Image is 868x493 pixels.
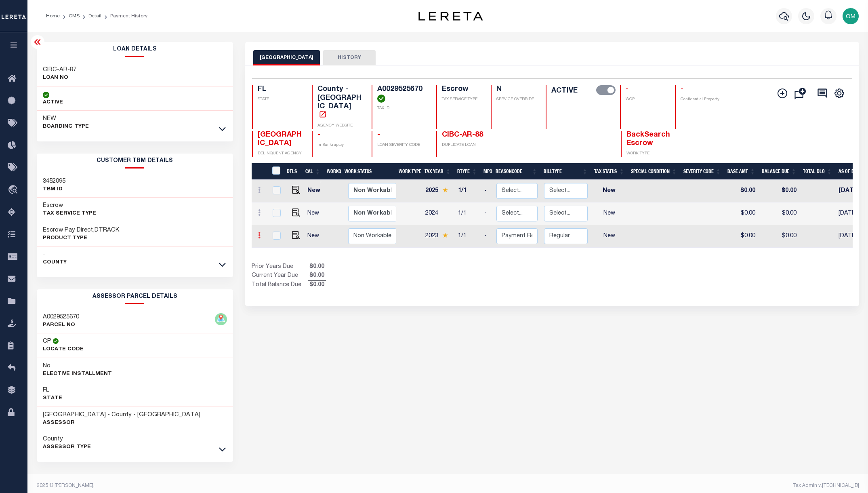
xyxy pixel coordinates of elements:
td: 1/1 [455,225,481,248]
h4: Escrow [442,85,481,94]
a: OMS [69,14,80,19]
p: PARCEL NO [43,321,79,329]
td: $0.00 [724,180,759,202]
span: $0.00 [308,263,326,272]
td: 1/1 [455,180,481,202]
td: $0.00 [759,225,800,248]
th: Work Status [341,163,396,180]
button: HISTORY [323,50,376,65]
img: view%20details.png [292,186,300,194]
p: SERVICE OVERRIDE [496,97,536,103]
th: DTLS [284,163,302,180]
td: - [481,180,493,202]
p: LOAN NO [43,74,76,82]
td: New [304,202,326,225]
p: Assessor [43,419,200,427]
td: Current Year Due [252,272,308,280]
a: Detail [88,14,101,19]
p: State [43,394,62,402]
h3: Escrow [43,202,96,210]
p: In Bankruptcy [317,142,362,148]
td: - [481,225,493,248]
p: STATE [258,97,302,103]
img: view%20details.png [292,209,300,217]
a: Home [46,14,60,19]
p: TBM ID [43,185,65,194]
p: DELINQUENT AGENCY [258,151,302,157]
th: RType: activate to sort column ascending [454,163,480,180]
th: ReasonCode: activate to sort column ascending [492,163,540,180]
td: $0.00 [759,180,800,202]
h3: County [43,435,91,443]
h4: A0029525670 [377,85,427,103]
h3: Escrow Pay Direct,DTRACK [43,226,119,234]
p: BOARDING TYPE [43,123,89,131]
th: Tax Status: activate to sort column ascending [591,163,628,180]
span: - [377,131,380,139]
h3: CIBC-AR-87 [43,66,76,74]
p: WOP [626,97,665,103]
div: 2025 © [PERSON_NAME]. [31,482,448,489]
th: Tax Year: activate to sort column ascending [421,163,454,180]
th: MPO [480,163,492,180]
th: Special Condition: activate to sort column ascending [628,163,680,180]
h2: ASSESSOR PARCEL DETAILS [37,289,233,304]
th: &nbsp; [267,163,284,180]
h4: County - [GEOGRAPHIC_DATA] [317,85,362,120]
span: [GEOGRAPHIC_DATA] [258,131,302,147]
li: Payment History [101,13,147,20]
p: Tax Service Type [43,210,96,218]
h3: - [43,251,67,259]
h3: [GEOGRAPHIC_DATA] - County - [GEOGRAPHIC_DATA] [43,411,200,419]
h3: NEW [43,115,89,123]
th: WorkQ [324,163,341,180]
i: travel_explore [8,185,21,196]
td: $0.00 [724,202,759,225]
span: - [317,131,320,139]
h2: Loan Details [37,42,233,57]
h3: No [43,362,50,370]
span: BackSearch Escrow [626,131,670,147]
th: &nbsp;&nbsp;&nbsp;&nbsp;&nbsp;&nbsp;&nbsp;&nbsp;&nbsp;&nbsp; [252,163,267,180]
img: Star.svg [442,233,448,238]
th: Total DLQ: activate to sort column ascending [800,163,835,180]
p: AGENCY WEBSITE [317,123,362,129]
td: 2023 [422,225,455,248]
div: Tax Admin v.[TECHNICAL_ID] [454,482,859,489]
th: BillType: activate to sort column ascending [540,163,591,180]
h3: FL [43,386,62,394]
td: 1/1 [455,202,481,225]
h3: CP [43,337,51,346]
td: New [591,202,628,225]
td: $0.00 [724,225,759,248]
th: Severity Code: activate to sort column ascending [680,163,724,180]
p: Elective Installment [43,370,112,378]
h3: A0029525670 [43,313,79,321]
td: 2024 [422,202,455,225]
h4: FL [258,85,302,94]
p: ACTIVE [43,99,63,107]
img: Star.svg [442,188,448,193]
span: - [626,86,628,93]
p: DUPLICATE LOAN [442,142,537,148]
td: New [304,225,326,248]
h3: 3452095 [43,177,65,185]
td: New [591,225,628,248]
td: 2025 [422,180,455,202]
td: New [591,180,628,202]
span: - [681,86,683,93]
p: County [43,259,67,267]
img: logo-dark.svg [418,12,483,21]
td: - [481,202,493,225]
h4: N [496,85,536,94]
p: TAX ID [377,105,427,112]
button: [GEOGRAPHIC_DATA] [253,50,320,65]
td: $0.00 [759,202,800,225]
th: Work Type [395,163,421,180]
img: view%20details.png [292,231,300,239]
td: New [304,180,326,202]
td: Total Balance Due [252,281,308,290]
p: TAX SERVICE TYPE [442,97,481,103]
h2: CUSTOMER TBM DETAILS [37,154,233,169]
th: Balance Due: activate to sort column ascending [759,163,800,180]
